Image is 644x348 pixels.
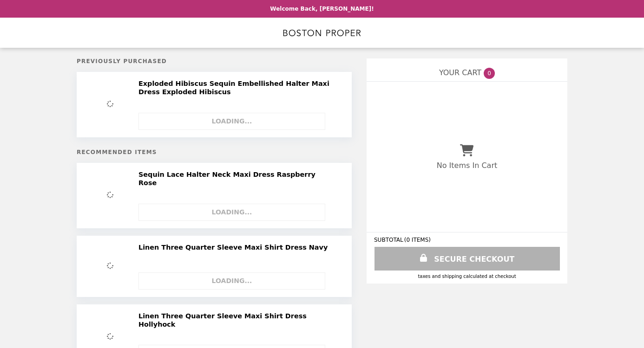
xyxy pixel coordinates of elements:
h2: Linen Three Quarter Sleeve Maxi Shirt Dress Hollyhock [138,312,338,329]
p: Welcome Back, [PERSON_NAME]! [270,6,374,12]
h5: Previously Purchased [77,58,352,64]
span: ( 0 ITEMS ) [404,237,431,243]
p: No Items In Cart [437,161,497,170]
div: Taxes and Shipping calculated at checkout [374,274,560,279]
h2: Linen Three Quarter Sleeve Maxi Shirt Dress Navy [138,243,331,251]
h2: Sequin Lace Halter Neck Maxi Dress Raspberry Rose [138,170,338,187]
h2: Exploded Hibiscus Sequin Embellished Halter Maxi Dress Exploded Hibiscus [138,79,338,97]
h5: Recommended Items [77,149,352,155]
img: Brand Logo [283,23,361,42]
span: YOUR CART [439,68,481,77]
span: 0 [484,68,495,79]
span: SUBTOTAL [374,237,404,243]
